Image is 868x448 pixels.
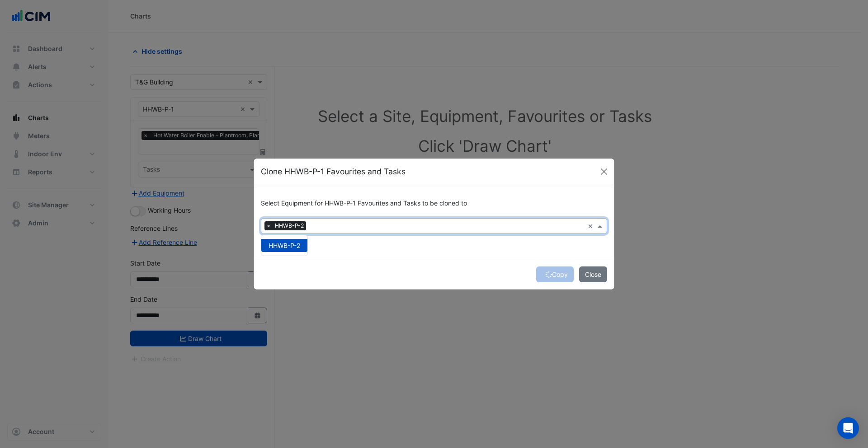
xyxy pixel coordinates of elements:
button: Close [579,266,607,282]
h6: Select Equipment for HHWB-P-1 Favourites and Tasks to be cloned to [261,200,607,207]
div: Options List [261,235,307,256]
span: HHWB-P-2 [273,221,306,230]
button: Close [597,165,611,178]
span: HHWB-P-2 [269,242,300,249]
h5: Clone HHWB-P-1 Favourites and Tasks [261,166,406,177]
span: Clear [588,221,595,231]
div: Open Intercom Messenger [837,417,859,439]
button: Select All [261,234,289,244]
span: × [264,221,273,230]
